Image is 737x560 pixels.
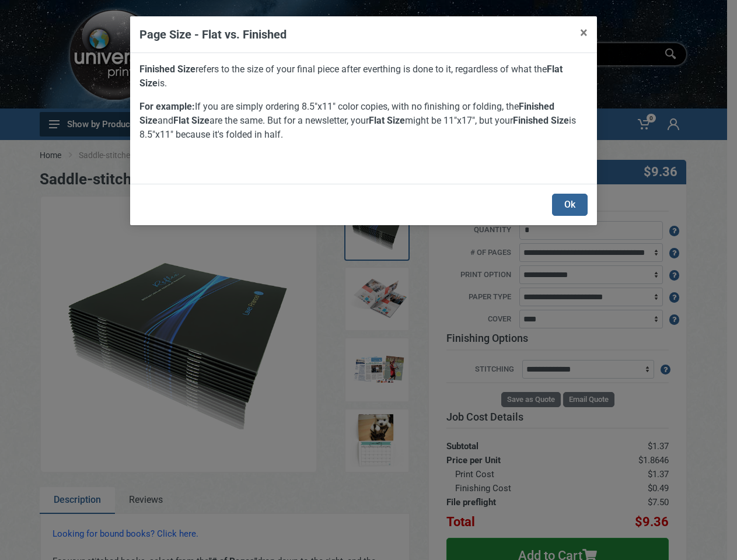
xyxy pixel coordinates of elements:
[139,64,195,75] strong: Finished Size
[571,16,597,49] button: ×
[369,115,405,126] strong: Flat Size
[552,194,588,216] button: Ok
[173,115,209,126] strong: Flat Size
[139,100,588,142] p: If you are simply ordering 8.5"x11" color copies, with no finishing or folding, the and are the s...
[139,26,287,43] h5: Page Size - Flat vs. Finished
[513,115,569,126] strong: Finished Size
[139,101,195,112] strong: For example:
[139,62,588,90] p: refers to the size of your final piece after everthing is done to it, regardless of what the is.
